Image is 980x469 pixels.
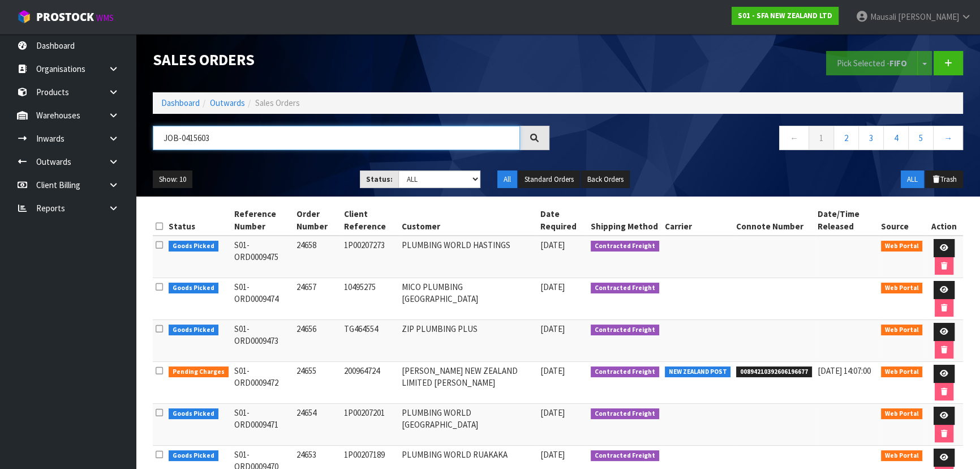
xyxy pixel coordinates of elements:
td: TG464554 [341,320,399,362]
td: 24658 [294,236,341,278]
strong: S01 - SFA NEW ZEALAND LTD [738,11,832,20]
span: ProStock [36,10,94,24]
td: 10495275 [341,278,399,320]
button: Pick Selected -FIFO [826,51,918,75]
span: Contracted Freight [591,450,659,462]
td: 24654 [294,404,341,446]
span: [DATE] [540,407,565,418]
td: 24656 [294,320,341,362]
a: Outwards [210,97,245,108]
button: Back Orders [581,170,630,189]
td: 24657 [294,278,341,320]
th: Status [166,205,231,236]
span: Goods Picked [169,325,218,336]
span: [PERSON_NAME] [898,11,959,22]
a: S01 - SFA NEW ZEALAND LTD [732,7,839,25]
span: Web Portal [881,450,923,462]
span: Contracted Freight [591,366,659,378]
button: Trash [925,170,963,189]
span: Goods Picked [169,408,218,420]
td: S01-ORD0009475 [231,236,294,278]
a: → [933,126,963,150]
span: Contracted Freight [591,241,659,252]
span: Mausali [870,11,896,22]
span: Web Portal [881,241,923,252]
th: Action [925,205,963,236]
button: All [497,170,517,189]
strong: FIFO [889,58,907,69]
a: 5 [908,126,934,150]
span: [DATE] [540,282,565,292]
button: Standard Orders [518,170,580,189]
th: Reference Number [231,205,294,236]
td: 24655 [294,362,341,404]
span: Contracted Freight [591,283,659,294]
a: ← [779,126,809,150]
td: ZIP PLUMBING PLUS [399,320,538,362]
img: cube-alt.png [17,10,31,24]
span: Contracted Freight [591,408,659,420]
span: Goods Picked [169,241,218,252]
td: [PERSON_NAME] NEW ZEALAND LIMITED [PERSON_NAME] [399,362,538,404]
span: Sales Orders [255,97,300,108]
td: MICO PLUMBING [GEOGRAPHIC_DATA] [399,278,538,320]
td: PLUMBING WORLD [GEOGRAPHIC_DATA] [399,404,538,446]
a: 1 [809,126,834,150]
span: [DATE] [540,240,565,250]
td: S01-ORD0009472 [231,362,294,404]
input: Search sales orders [153,126,520,150]
td: 1P00207201 [341,404,399,446]
h1: Sales Orders [153,51,549,68]
th: Connote Number [733,205,815,236]
nav: Page navigation [566,126,963,154]
th: Source [878,205,926,236]
td: PLUMBING WORLD HASTINGS [399,236,538,278]
span: [DATE] [540,449,565,460]
th: Date/Time Released [815,205,878,236]
th: Carrier [662,205,734,236]
td: S01-ORD0009473 [231,320,294,362]
th: Client Reference [341,205,399,236]
td: 200964724 [341,362,399,404]
td: S01-ORD0009471 [231,404,294,446]
span: Web Portal [881,325,923,336]
th: Shipping Method [588,205,662,236]
td: S01-ORD0009474 [231,278,294,320]
button: Show: 10 [153,170,192,189]
td: 1P00207273 [341,236,399,278]
strong: Status: [366,174,393,184]
a: 4 [883,126,909,150]
span: [DATE] [540,365,565,376]
th: Customer [399,205,538,236]
a: 3 [858,126,884,150]
button: ALL [901,170,924,189]
th: Date Required [538,205,588,236]
span: [DATE] 14:07:00 [818,365,871,376]
span: Web Portal [881,283,923,294]
span: NEW ZEALAND POST [665,366,731,378]
span: Contracted Freight [591,325,659,336]
span: 00894210392606196677 [736,366,812,378]
span: Web Portal [881,408,923,420]
th: Order Number [294,205,341,236]
a: 2 [833,126,859,150]
span: Goods Picked [169,450,218,462]
span: [DATE] [540,323,565,334]
small: WMS [96,12,114,23]
span: Web Portal [881,366,923,378]
a: Dashboard [161,97,200,108]
span: Pending Charges [169,366,229,378]
span: Goods Picked [169,283,218,294]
